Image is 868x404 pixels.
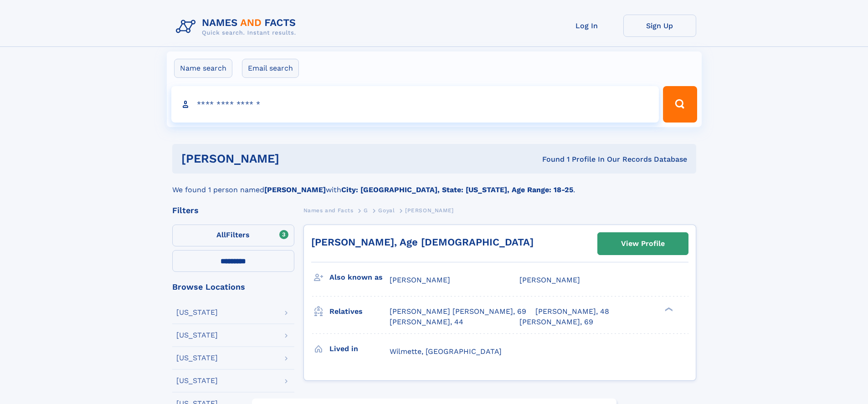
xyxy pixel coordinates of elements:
[329,270,390,285] h3: Also known as
[311,236,534,248] a: [PERSON_NAME], Age [DEMOGRAPHIC_DATA]
[174,59,232,78] label: Name search
[390,317,463,327] a: [PERSON_NAME], 44
[550,15,623,37] a: Log In
[176,354,218,362] div: [US_STATE]
[329,304,390,319] h3: Relatives
[378,207,395,214] span: Goyal
[405,207,454,214] span: [PERSON_NAME]
[181,153,411,164] h1: [PERSON_NAME]
[172,206,294,215] div: Filters
[519,276,580,284] span: [PERSON_NAME]
[176,309,218,316] div: [US_STATE]
[390,276,450,284] span: [PERSON_NAME]
[216,230,226,239] span: All
[364,207,368,214] span: G
[411,154,687,164] div: Found 1 Profile In Our Records Database
[519,317,593,327] a: [PERSON_NAME], 69
[329,341,390,357] h3: Lived in
[390,307,526,317] a: [PERSON_NAME] [PERSON_NAME], 69
[378,205,395,216] a: Goyal
[623,15,696,37] a: Sign Up
[172,283,294,291] div: Browse Locations
[535,307,609,317] a: [PERSON_NAME], 48
[242,59,299,78] label: Email search
[172,174,696,195] div: We found 1 person named with .
[598,233,688,255] a: View Profile
[341,185,573,194] b: City: [GEOGRAPHIC_DATA], State: [US_STATE], Age Range: 18-25
[176,332,218,339] div: [US_STATE]
[303,205,354,216] a: Names and Facts
[264,185,326,194] b: [PERSON_NAME]
[171,86,659,123] input: search input
[621,233,665,254] div: View Profile
[364,205,368,216] a: G
[663,86,697,123] button: Search Button
[663,307,673,312] div: ❯
[390,347,502,356] span: Wilmette, [GEOGRAPHIC_DATA]
[172,225,294,246] label: Filters
[172,15,303,39] img: Logo Names and Facts
[176,377,218,384] div: [US_STATE]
